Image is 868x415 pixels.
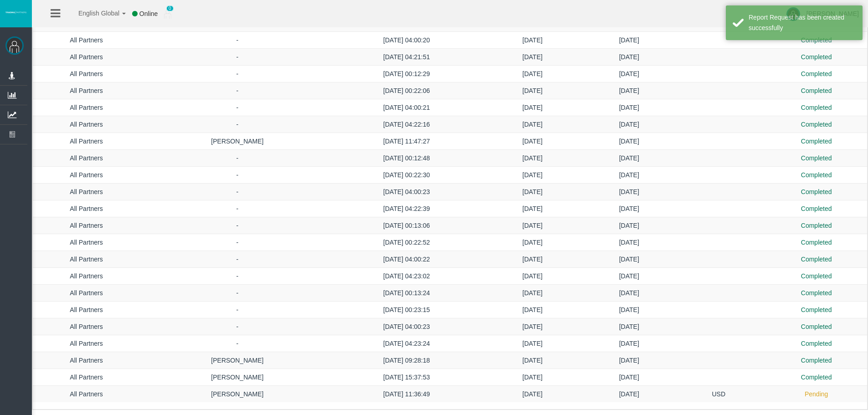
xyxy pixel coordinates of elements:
td: [DATE] 00:13:06 [335,217,478,234]
td: - [140,49,335,66]
td: Completed [765,49,867,66]
td: Completed [765,318,867,335]
td: [DATE] 04:23:24 [335,335,478,352]
td: All Partners [33,268,140,285]
td: All Partners [33,133,140,150]
td: - [140,167,335,184]
td: [DATE] [478,200,586,217]
td: - [140,318,335,335]
td: All Partners [33,99,140,116]
td: [DATE] 04:00:23 [335,318,478,335]
td: Completed [765,200,867,217]
td: [DATE] 00:22:06 [335,82,478,99]
td: [DATE] [586,318,672,335]
span: Online [139,10,158,17]
td: All Partners [33,318,140,335]
td: [DATE] 00:22:30 [335,167,478,184]
td: [DATE] 00:22:52 [335,234,478,251]
td: [DATE] [478,386,586,403]
td: All Partners [33,32,140,49]
td: [DATE] [586,369,672,386]
td: Completed [765,217,867,234]
td: [DATE] [478,285,586,302]
td: [DATE] [478,167,586,184]
td: [DATE] [586,352,672,369]
td: [DATE] [586,234,672,251]
td: All Partners [33,234,140,251]
td: [DATE] [586,335,672,352]
td: - [140,82,335,99]
div: Report Request has been created successfully [749,12,856,33]
td: All Partners [33,184,140,200]
td: Completed [765,167,867,184]
td: - [140,200,335,217]
td: [DATE] [478,369,586,386]
td: Pending [765,386,867,403]
td: Completed [765,150,867,167]
td: All Partners [33,251,140,268]
td: [DATE] 09:28:18 [335,352,478,369]
img: user_small.png [164,10,171,19]
td: [DATE] [478,251,586,268]
td: [DATE] [478,99,586,116]
td: - [140,234,335,251]
span: 0 [166,5,174,11]
td: [DATE] 04:21:51 [335,49,478,66]
td: [DATE] [586,167,672,184]
td: [DATE] 04:00:21 [335,99,478,116]
td: [DATE] [586,386,672,403]
td: All Partners [33,352,140,369]
td: [DATE] [478,82,586,99]
td: [DATE] [586,184,672,200]
td: - [140,335,335,352]
td: [DATE] [586,49,672,66]
td: Completed [765,251,867,268]
td: [DATE] [478,318,586,335]
td: All Partners [33,302,140,318]
td: [DATE] [478,150,586,167]
td: [DATE] [586,133,672,150]
td: [PERSON_NAME] [140,386,335,403]
td: - [140,66,335,82]
td: - [140,184,335,200]
td: All Partners [33,335,140,352]
td: Completed [765,268,867,285]
td: Completed [765,116,867,133]
td: [DATE] [586,302,672,318]
td: [DATE] [478,268,586,285]
td: All Partners [33,49,140,66]
td: [DATE] 04:00:20 [335,32,478,49]
td: All Partners [33,66,140,82]
td: Completed [765,99,867,116]
td: [DATE] 04:22:39 [335,200,478,217]
td: [DATE] [478,66,586,82]
td: [DATE] [586,268,672,285]
td: All Partners [33,285,140,302]
td: [DATE] 04:00:22 [335,251,478,268]
td: Completed [765,302,867,318]
td: [DATE] [586,116,672,133]
td: [DATE] 00:12:29 [335,66,478,82]
td: [DATE] 15:37:53 [335,369,478,386]
span: English Global [67,10,119,17]
td: [DATE] [478,32,586,49]
td: [DATE] [586,99,672,116]
td: [DATE] [586,285,672,302]
td: [DATE] [586,32,672,49]
td: Completed [765,184,867,200]
td: - [140,251,335,268]
td: [PERSON_NAME] [140,352,335,369]
td: [DATE] [478,234,586,251]
td: [DATE] 11:36:49 [335,386,478,403]
td: [DATE] [478,217,586,234]
td: [DATE] [478,184,586,200]
td: [PERSON_NAME] [140,369,335,386]
td: [DATE] [586,217,672,234]
td: - [140,285,335,302]
td: All Partners [33,167,140,184]
td: [DATE] [586,251,672,268]
td: [DATE] 00:23:15 [335,302,478,318]
td: All Partners [33,116,140,133]
td: Completed [765,335,867,352]
td: [DATE] [586,200,672,217]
